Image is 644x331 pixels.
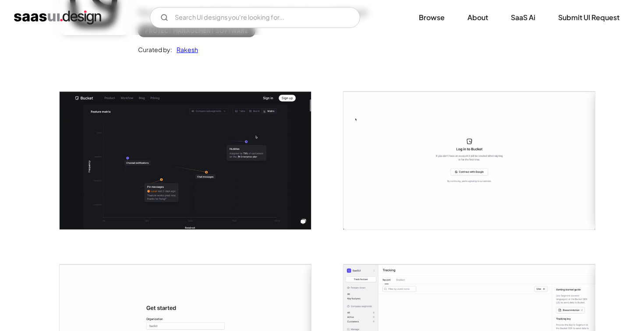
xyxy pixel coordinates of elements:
a: Submit UI Request [548,8,630,27]
input: Search UI designs you're looking for... [150,7,360,28]
a: Browse [408,8,455,27]
a: Rakesh [172,44,198,55]
img: 65b73cfc7771d0b8c89ad3ef_bucket%20Login%20screen.png [343,92,595,229]
img: 65b73cfd80c184325a7c3f91_bucket%20Home%20Screen.png [60,92,311,229]
a: home [14,11,101,25]
a: open lightbox [343,92,595,229]
a: About [457,8,499,27]
div: Curated by: [138,44,172,55]
form: Email Form [150,7,360,28]
a: SaaS Ai [500,8,546,27]
a: open lightbox [60,92,311,229]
